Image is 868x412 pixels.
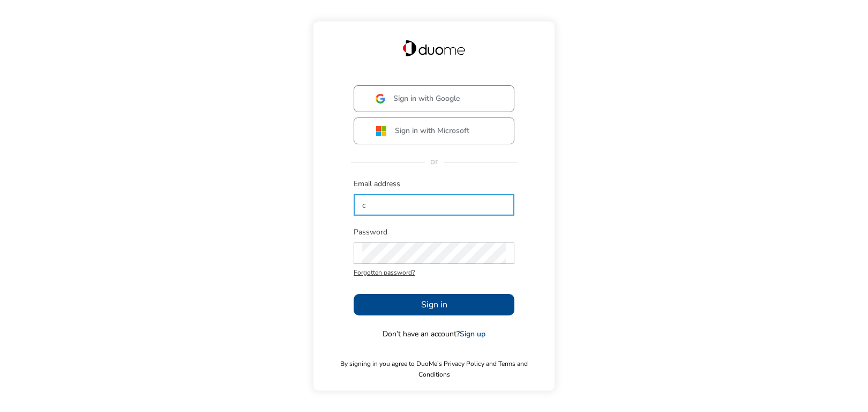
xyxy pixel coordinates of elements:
span: By signing in you agree to DuoMe’s Privacy Policy and Terms and Conditions [324,358,544,380]
img: Duome [403,40,465,56]
img: google.svg [376,94,385,104]
span: Don’t have an account? [383,329,485,340]
button: Sign in [354,294,514,315]
button: Sign in with Google [354,85,514,112]
span: Sign in with Microsoft [395,126,469,136]
span: Password [354,227,514,238]
span: Sign in [421,298,447,311]
span: Forgotten password? [354,267,514,278]
span: or [425,156,444,167]
span: Sign in with Google [393,93,460,104]
img: ms.svg [376,126,387,137]
span: Email address [354,179,514,189]
a: Sign up [460,329,485,339]
button: Sign in with Microsoft [354,117,514,144]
